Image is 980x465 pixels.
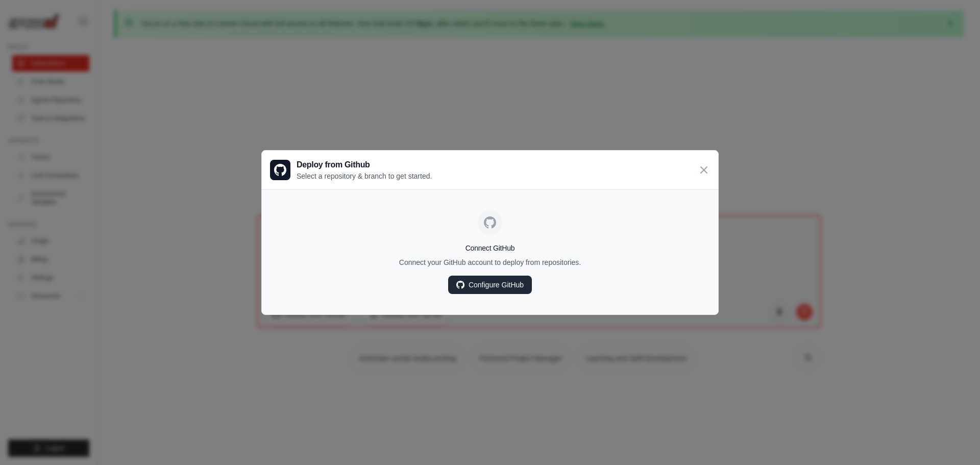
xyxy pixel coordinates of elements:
[929,416,980,465] iframe: Chat Widget
[297,171,432,181] p: Select a repository & branch to get started.
[270,243,710,253] h4: Connect GitHub
[270,257,710,267] p: Connect your GitHub account to deploy from repositories.
[297,159,432,171] h3: Deploy from Github
[448,276,532,294] a: Configure GitHub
